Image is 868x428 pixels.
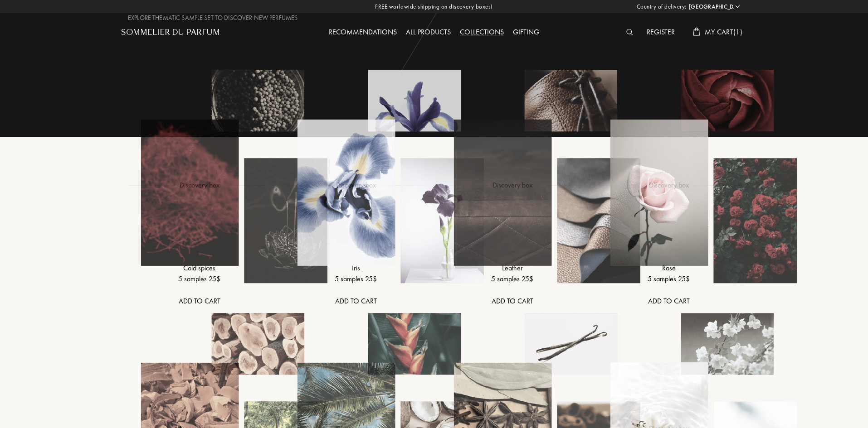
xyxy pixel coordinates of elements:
[597,296,740,307] div: ADD TO CART
[434,63,661,290] img: Leather
[455,27,508,37] a: Collections
[705,27,742,37] span: My Cart ( 1 )
[441,296,584,307] div: ADD TO CART
[642,27,679,37] a: Register
[626,29,633,35] img: search_icn_white.svg
[642,27,679,38] div: Register
[324,27,401,38] div: Recommendations
[121,27,220,38] a: Sommelier du Parfum
[693,28,700,36] img: cart_white.svg
[401,27,455,38] div: All products
[455,27,508,38] div: Collections
[278,63,504,290] img: Iris
[508,27,544,38] div: Gifting
[590,63,817,290] img: Rose
[508,27,544,37] a: Gifting
[284,296,427,307] div: ADD TO CART
[121,63,348,290] img: Cold spices
[128,296,271,307] div: ADD TO CART
[401,27,455,37] a: All products
[324,27,401,37] a: Recommendations
[637,2,687,11] span: Country of delivery:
